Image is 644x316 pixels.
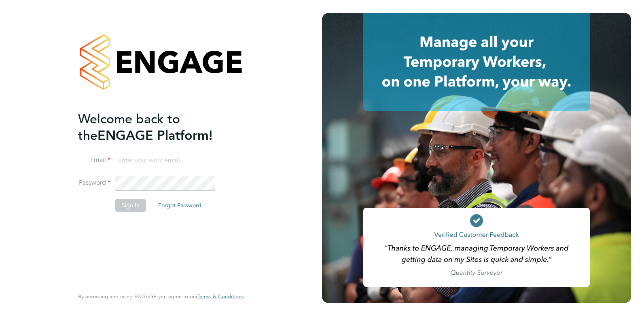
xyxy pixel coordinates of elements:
label: Password [78,179,110,187]
span: Welcome back to the [78,111,180,143]
label: Email [78,156,110,164]
input: Enter your work email... [115,154,215,168]
a: Terms & Conditions [197,293,244,300]
h2: ENGAGE Platform! [78,111,236,144]
button: Forgot Password [152,199,208,212]
button: Sign In [115,199,146,212]
span: By accessing and using ENGAGE you agree to our [78,293,244,300]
